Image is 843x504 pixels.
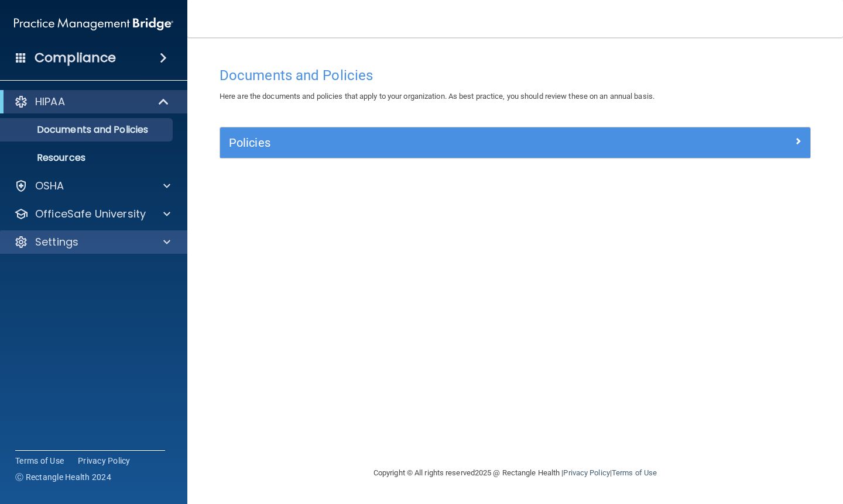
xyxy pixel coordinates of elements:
p: Documents and Policies [8,124,167,136]
h4: Documents and Policies [220,68,811,83]
a: Settings [14,235,170,249]
a: Privacy Policy [563,468,609,477]
div: Copyright © All rights reserved 2025 @ Rectangle Health | | [301,454,729,492]
a: Policies [229,133,801,152]
p: Settings [35,235,78,249]
a: OSHA [14,179,170,193]
img: PMB logo [14,12,173,36]
a: Terms of Use [612,468,657,477]
iframe: Drift Widget Chat Controller [640,421,829,468]
a: Terms of Use [15,455,64,467]
p: OfficeSafe University [35,207,146,221]
p: Resources [8,152,167,164]
h4: Compliance [35,50,116,66]
a: Privacy Policy [78,455,131,467]
span: Here are the documents and policies that apply to your organization. As best practice, you should... [220,92,654,101]
h5: Policies [229,136,654,149]
p: OSHA [35,179,64,193]
a: HIPAA [14,95,170,109]
span: Ⓒ Rectangle Health 2024 [15,471,111,483]
p: HIPAA [35,95,65,109]
a: OfficeSafe University [14,207,170,221]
